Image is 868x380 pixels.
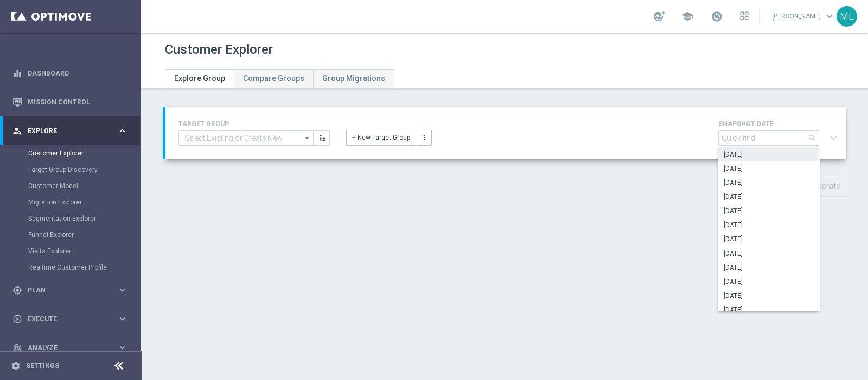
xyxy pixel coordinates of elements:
[12,126,22,136] i: person_search
[724,164,814,173] span: [DATE]
[322,74,385,83] span: Group Migrations
[28,259,140,276] div: Realtime Customer Profile
[243,74,304,83] span: Compare Groups
[28,198,113,207] a: Migration Explorer
[718,130,819,146] input: Quick find
[174,74,225,83] span: Explore Group
[28,128,117,134] span: Explore
[28,231,113,239] a: Funnel Explorer
[12,343,117,353] div: Analyze
[28,210,140,227] div: Segmentation Explorer
[724,249,814,258] span: [DATE]
[28,287,117,294] span: Plan
[12,314,22,324] i: play_circle_outline
[28,88,127,116] a: Mission Control
[724,306,814,314] span: [DATE]
[12,59,127,88] div: Dashboard
[12,344,128,352] button: track_changes Analyze keyboard_arrow_right
[724,221,814,229] span: [DATE]
[681,10,693,22] span: school
[417,130,432,145] button: more_vert
[12,286,128,295] button: gps_fixed Plan keyboard_arrow_right
[771,8,837,24] a: [PERSON_NAME]keyboard_arrow_down
[724,263,814,272] span: [DATE]
[12,285,22,295] i: gps_fixed
[12,127,128,135] button: person_search Explore keyboard_arrow_right
[837,6,857,27] div: ML
[178,117,833,148] div: TARGET GROUP arrow_drop_down + New Target Group more_vert SNAPSHOT DATE arrow_drop_down search [D...
[12,98,128,107] button: Mission Control
[117,126,127,136] i: keyboard_arrow_right
[12,285,117,295] div: Plan
[117,285,127,295] i: keyboard_arrow_right
[12,315,128,323] button: play_circle_outline Execute keyboard_arrow_right
[28,243,140,259] div: Visits Explorer
[26,363,59,369] a: Settings
[28,263,113,272] a: Realtime Customer Profile
[28,247,113,256] a: Visits Explorer
[420,134,428,141] i: more_vert
[12,68,22,78] i: equalizer
[824,10,835,22] span: keyboard_arrow_down
[28,161,140,178] div: Target Group Discovery
[12,126,117,136] div: Explore
[28,178,140,194] div: Customer Model
[724,192,814,201] span: [DATE]
[724,277,814,286] span: [DATE]
[724,291,814,300] span: [DATE]
[28,145,140,161] div: Customer Explorer
[165,69,394,88] ul: Tabs
[28,194,140,210] div: Migration Explorer
[28,165,113,174] a: Target Group Discovery
[28,182,113,190] a: Customer Model
[165,42,273,58] h1: Customer Explorer
[724,178,814,187] span: [DATE]
[178,120,330,128] h4: TARGET GROUP
[724,150,814,159] span: [DATE]
[724,235,814,244] span: [DATE]
[12,314,117,324] div: Execute
[802,176,846,197] button: Generate
[28,149,113,158] a: Customer Explorer
[12,88,127,116] div: Mission Control
[28,59,127,88] a: Dashboard
[11,361,21,371] i: settings
[28,214,113,223] a: Segmentation Explorer
[117,314,127,324] i: keyboard_arrow_right
[12,343,22,353] i: track_changes
[808,134,816,142] span: search
[12,69,128,78] button: equalizer Dashboard
[28,316,117,322] span: Execute
[28,345,117,351] span: Analyze
[724,207,814,215] span: [DATE]
[28,227,140,243] div: Funnel Explorer
[178,130,314,146] input: Select Existing or Create New
[302,131,313,145] i: arrow_drop_down
[718,120,842,128] h4: SNAPSHOT DATE
[346,130,416,145] button: + New Target Group
[117,342,127,353] i: keyboard_arrow_right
